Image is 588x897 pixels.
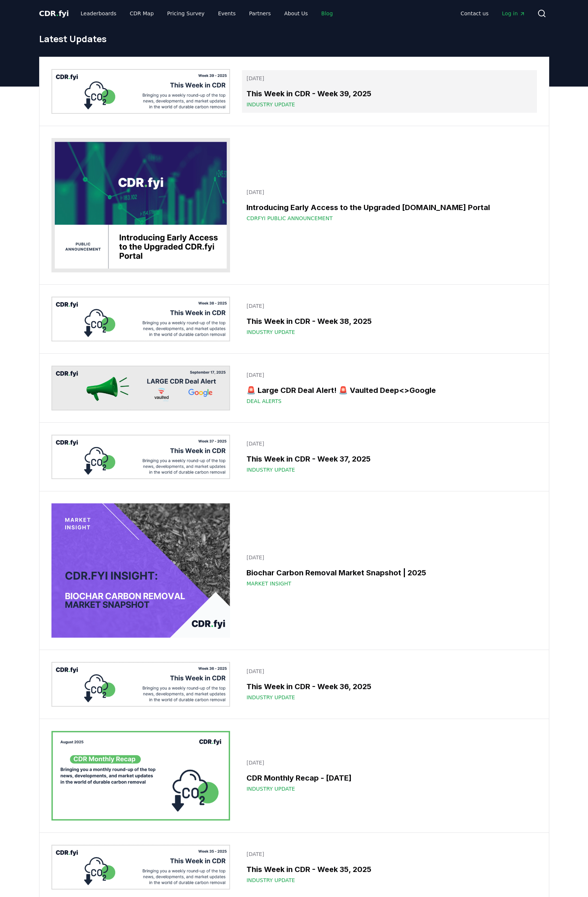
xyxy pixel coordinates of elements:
nav: Main [455,7,531,20]
span: Industry Update [246,466,295,473]
a: [DATE]This Week in CDR - Week 35, 2025Industry Update [242,846,537,888]
span: Industry Update [246,328,295,336]
span: . [56,9,59,18]
h3: Biochar Carbon Removal Market Snapshot | 2025 [246,567,532,578]
img: 🚨 Large CDR Deal Alert! 🚨 Vaulted Deep<>Google blog post image [51,366,230,410]
p: [DATE] [246,188,532,196]
p: [DATE] [246,554,532,561]
span: Market Insight [246,580,291,587]
h3: This Week in CDR - Week 35, 2025 [246,864,532,875]
span: Industry Update [246,101,295,108]
h3: Introducing Early Access to the Upgraded [DOMAIN_NAME] Portal [246,202,532,213]
p: [DATE] [246,759,532,766]
a: Partners [243,7,277,20]
a: [DATE]This Week in CDR - Week 39, 2025Industry Update [242,70,537,113]
span: Log in [502,10,525,17]
a: [DATE]This Week in CDR - Week 37, 2025Industry Update [242,435,537,478]
img: Biochar Carbon Removal Market Snapshot | 2025 blog post image [51,503,230,638]
a: [DATE]This Week in CDR - Week 38, 2025Industry Update [242,298,537,340]
img: This Week in CDR - Week 35, 2025 blog post image [51,845,230,890]
span: Industry Update [246,876,295,884]
h3: This Week in CDR - Week 39, 2025 [246,88,532,99]
a: Events [212,7,242,20]
p: [DATE] [246,440,532,447]
a: [DATE]CDR Monthly Recap - [DATE]Industry Update [242,754,537,797]
span: Industry Update [246,785,295,793]
a: [DATE]Biochar Carbon Removal Market Snapshot | 2025Market Insight [242,549,537,592]
span: Deal Alerts [246,397,282,405]
h1: Latest Updates [39,33,549,45]
a: [DATE]This Week in CDR - Week 36, 2025Industry Update [242,663,537,706]
p: [DATE] [246,75,532,82]
p: [DATE] [246,668,532,675]
span: Industry Update [246,694,295,701]
a: CDR.fyi [39,8,69,19]
p: [DATE] [246,302,532,310]
img: This Week in CDR - Week 38, 2025 blog post image [51,297,230,341]
img: This Week in CDR - Week 36, 2025 blog post image [51,662,230,707]
a: Blog [315,7,339,20]
h3: This Week in CDR - Week 37, 2025 [246,453,532,465]
img: This Week in CDR - Week 39, 2025 blog post image [51,69,230,114]
h3: CDR Monthly Recap - [DATE] [246,772,532,784]
h3: This Week in CDR - Week 38, 2025 [246,316,532,327]
img: Introducing Early Access to the Upgraded CDR.fyi Portal blog post image [51,138,230,272]
span: CDRfyi Public Announcement [246,215,333,222]
h3: This Week in CDR - Week 36, 2025 [246,681,532,692]
p: [DATE] [246,371,532,379]
a: [DATE]Introducing Early Access to the Upgraded [DOMAIN_NAME] PortalCDRfyi Public Announcement [242,184,537,226]
nav: Main [75,7,339,20]
a: Log in [496,7,531,20]
img: This Week in CDR - Week 37, 2025 blog post image [51,435,230,479]
img: CDR Monthly Recap - August 2025 blog post image [51,731,230,821]
a: Leaderboards [75,7,122,20]
span: CDR fyi [39,9,69,18]
a: About Us [278,7,314,20]
a: CDR Map [124,7,160,20]
a: Pricing Survey [161,7,210,20]
a: Contact us [455,7,494,20]
p: [DATE] [246,850,532,858]
a: [DATE]🚨 Large CDR Deal Alert! 🚨 Vaulted Deep<>GoogleDeal Alerts [242,367,537,409]
h3: 🚨 Large CDR Deal Alert! 🚨 Vaulted Deep<>Google [246,385,532,396]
